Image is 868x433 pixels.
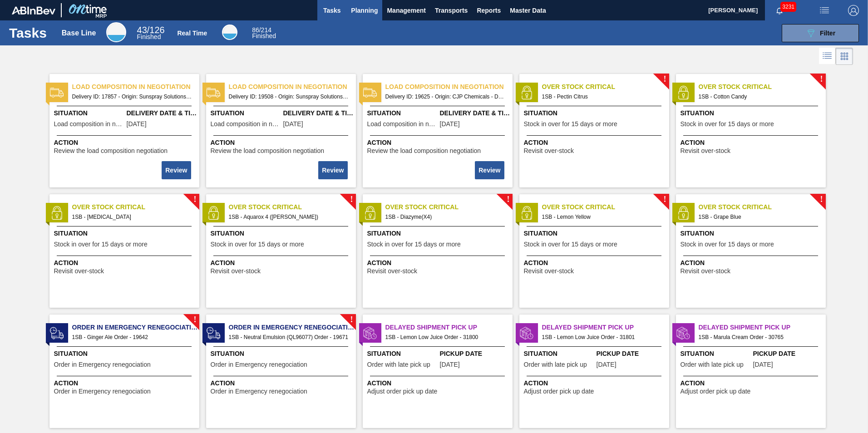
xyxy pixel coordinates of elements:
[252,26,271,34] span: / 214
[681,361,744,368] span: Order with late pick up
[753,349,824,359] span: Pickup Date
[663,76,666,83] span: !
[385,212,505,222] span: 1SB - Diazyme(X4)
[520,326,533,340] img: status
[385,202,513,212] span: Over Stock Critical
[229,202,356,212] span: Over Stock Critical
[72,323,199,332] span: Order in Emergency renegociation
[222,25,237,40] div: Real Time
[211,121,281,128] span: Load composition in negotiation
[54,268,104,275] span: Revisit over-stock
[106,22,126,42] div: Base Line
[542,323,669,332] span: Delayed Shipment Pick Up
[363,206,377,220] img: status
[681,108,824,118] span: Situation
[211,258,354,268] span: Action
[363,326,377,340] img: status
[597,361,616,368] span: 09/17/2025
[54,349,197,359] span: Situation
[699,202,826,212] span: Over Stock Critical
[127,108,197,118] span: Delivery Date & Time
[820,76,823,83] span: !
[542,202,669,212] span: Over Stock Critical
[193,196,196,203] span: !
[283,108,354,118] span: Delivery Date & Time
[211,349,354,359] span: Situation
[542,332,662,342] span: 1SB - Lemon Low Juice Order - 31801
[50,206,64,220] img: status
[440,361,460,368] span: 09/17/2025
[385,92,505,102] span: Delivery ID: 19625 - Origin: CJP Chemicals - Destination: 1SB
[676,86,690,99] img: status
[367,229,510,238] span: Situation
[699,332,819,342] span: 1SB - Marula Cream Order - 30765
[681,258,824,268] span: Action
[699,323,826,332] span: Delayed Shipment Pick Up
[54,379,197,388] span: Action
[318,161,347,179] button: Review
[367,388,438,395] span: Adjust order pick up date
[836,48,853,65] div: Card Vision
[319,160,348,180] div: Complete task: 2296792
[387,5,426,16] span: Management
[820,30,835,37] span: Filter
[207,326,220,340] img: status
[681,388,751,395] span: Adjust order pick up date
[597,349,667,359] span: Pickup Date
[440,349,510,359] span: Pickup Date
[12,6,55,15] img: TNhmsLtSVTkK8tSr43FrP2fwEKptu5GPRR3wAAAABJRU5ErkJggg==
[62,29,96,37] div: Base Line
[524,388,594,395] span: Adjust order pick up date
[367,268,417,275] span: Revisit over-stock
[54,388,151,395] span: Order in Emergency renegociation
[350,316,353,323] span: !
[367,379,510,388] span: Action
[440,108,510,118] span: Delivery Date & Time
[524,258,667,268] span: Action
[524,229,667,238] span: Situation
[524,379,667,388] span: Action
[137,33,161,40] span: Finished
[385,332,505,342] span: 1SB - Lemon Low Juice Order - 31800
[72,212,192,222] span: 1SB - Magnesium Oxide
[507,196,509,203] span: !
[780,2,796,12] span: 3231
[819,48,836,65] div: List Vision
[162,161,191,179] button: Review
[54,138,197,148] span: Action
[681,121,774,128] span: Stock in over for 15 days or more
[54,148,168,154] span: Review the load composition negotiation
[477,5,501,16] span: Reports
[663,196,666,203] span: !
[211,388,307,395] span: Order in Emergency renegociation
[72,332,192,342] span: 1SB - Ginger Ale Order - 19642
[385,323,513,332] span: Delayed Shipment Pick Up
[229,323,356,332] span: Order in Emergency renegociation
[681,241,774,248] span: Stock in over for 15 days or more
[782,24,859,42] button: Filter
[72,92,192,102] span: Delivery ID: 17857 - Origin: Sunspray Solutions - Destination: 1SB
[367,241,461,248] span: Stock in over for 15 days or more
[510,5,546,16] span: Master Data
[435,5,468,16] span: Transports
[681,379,824,388] span: Action
[211,108,281,118] span: Situation
[542,92,662,102] span: 1SB - Pectin Citrus
[252,27,276,39] div: Real Time
[322,5,342,16] span: Tasks
[211,268,261,275] span: Revisit over-stock
[207,206,220,220] img: status
[229,332,349,342] span: 1SB - Neutral Emulsion (QL96077) Order - 19671
[753,361,773,368] span: 08/27/2025
[211,241,304,248] span: Stock in over for 15 days or more
[54,229,197,238] span: Situation
[367,121,438,128] span: Load composition in negotiation
[367,361,430,368] span: Order with late pick up
[229,92,349,102] span: Delivery ID: 19508 - Origin: Sunspray Solutions - Destination: 1SB
[211,138,354,148] span: Action
[524,138,667,148] span: Action
[9,28,49,38] h1: Tasks
[54,258,197,268] span: Action
[229,82,356,92] span: Load composition in negotiation
[681,148,730,154] span: Revisit over-stock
